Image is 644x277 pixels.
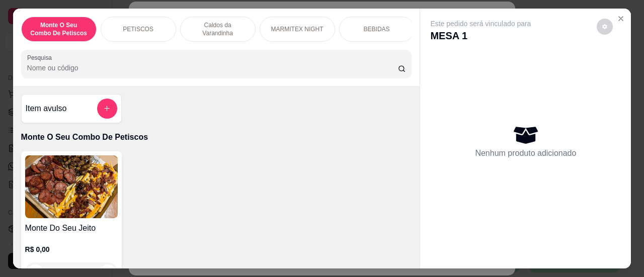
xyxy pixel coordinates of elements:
p: MESA 1 [430,29,531,43]
h4: Monte Do Seu Jeito [25,222,118,234]
p: Caldos da Varandinha [189,21,247,37]
p: Nenhum produto adicionado [475,147,576,159]
p: Monte O Seu Combo De Petiscos [30,21,88,37]
p: BEBIDAS [364,25,390,33]
input: Pesquisa [27,63,398,73]
p: R$ 0,00 [25,244,118,254]
button: Close [613,11,629,27]
h4: Item avulso [26,103,67,115]
p: Monte O Seu Combo De Petiscos [21,131,412,143]
label: Pesquisa [27,53,55,62]
button: decrease-product-quantity [597,19,613,35]
p: MARMITEX NIGHT [271,25,324,33]
button: add-separate-item [97,99,117,119]
p: PETISCOS [123,25,153,33]
img: product-image [25,155,118,218]
p: Este pedido será vinculado para [430,19,531,29]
